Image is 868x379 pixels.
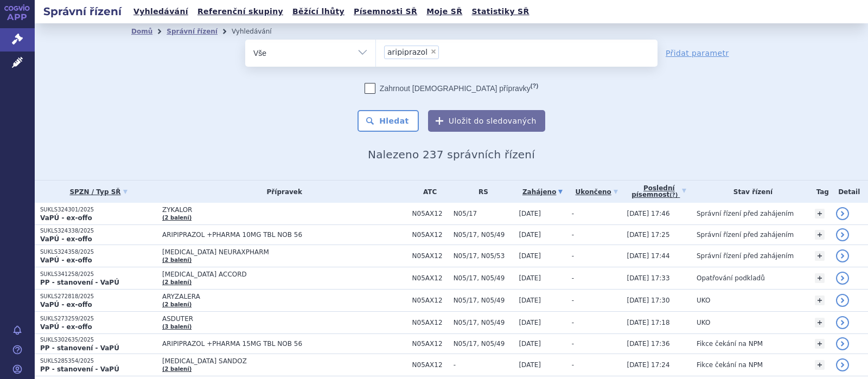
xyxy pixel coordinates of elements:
a: + [815,230,825,240]
span: Fikce čekání na NPM [697,361,763,369]
button: Uložit do sledovaných [428,110,545,132]
span: ARYZALERA [162,293,407,300]
th: ATC [407,181,448,203]
span: - [454,361,514,369]
span: N05AX12 [412,361,448,369]
a: Správní řízení [167,28,218,35]
span: ARIPIPRAZOL +PHARMA 15MG TBL NOB 56 [162,340,407,348]
span: N05AX12 [412,231,448,239]
li: Vyhledávání [232,23,286,40]
input: aripiprazol [442,45,448,59]
span: [DATE] [519,319,541,326]
span: - [572,231,574,239]
span: [DATE] 17:25 [627,231,670,239]
a: (3 balení) [162,324,192,330]
a: (2 balení) [162,301,192,307]
span: ZYKALOR [162,206,407,214]
span: [DATE] 17:24 [627,361,670,369]
span: UKO [697,297,710,304]
span: [DATE] [519,231,541,239]
span: N05AX12 [412,210,448,217]
strong: PP - stanovení - VaPÚ [40,344,119,352]
a: Ukončeno [572,184,622,200]
span: [DATE] [519,274,541,282]
a: + [815,251,825,261]
span: N05/17 [454,210,514,217]
abbr: (?) [669,192,678,198]
strong: VaPÚ - ex-offo [40,214,92,222]
span: [DATE] [519,297,541,304]
a: detail [836,316,849,329]
span: UKO [697,319,710,326]
label: Zahrnout [DEMOGRAPHIC_DATA] přípravky [365,83,538,94]
span: Fikce čekání na NPM [697,340,763,348]
span: N05/17, N05/49 [454,340,514,348]
a: detail [836,272,849,285]
span: [DATE] [519,361,541,369]
span: - [572,297,574,304]
a: Domů [131,28,152,35]
span: [DATE] 17:30 [627,297,670,304]
p: SUKLS273259/2025 [40,315,157,323]
a: detail [836,249,849,262]
a: (2 balení) [162,279,192,285]
span: [DATE] [519,252,541,260]
a: Referenční skupiny [194,4,286,19]
p: SUKLS285354/2025 [40,357,157,365]
a: + [815,339,825,349]
span: N05AX12 [412,297,448,304]
span: - [572,274,574,282]
a: Moje SŘ [423,4,465,19]
span: [DATE] 17:46 [627,210,670,217]
span: [DATE] [519,340,541,348]
strong: VaPÚ - ex-offo [40,301,92,309]
span: aripiprazol [387,48,427,56]
p: SUKLS341258/2025 [40,271,157,278]
span: Opatřování podkladů [697,274,765,282]
strong: VaPÚ - ex-offo [40,323,92,331]
span: N05/17, N05/49 [454,274,514,282]
a: (2 balení) [162,257,192,263]
a: + [815,318,825,327]
abbr: (?) [531,82,538,89]
span: N05AX12 [412,274,448,282]
h2: Správní řízení [35,4,130,19]
p: SUKLS324338/2025 [40,227,157,235]
span: Správní řízení před zahájením [697,252,794,260]
button: Hledat [358,110,419,132]
span: ARIPIPRAZOL +PHARMA 10MG TBL NOB 56 [162,231,407,239]
a: + [815,360,825,370]
th: RS [448,181,514,203]
a: detail [836,358,849,371]
a: + [815,209,825,219]
a: Statistiky SŘ [468,4,532,19]
strong: VaPÚ - ex-offo [40,256,92,264]
span: [DATE] 17:33 [627,274,670,282]
span: N05AX12 [412,340,448,348]
a: SPZN / Typ SŘ [40,184,157,200]
p: SUKLS324301/2025 [40,206,157,214]
a: + [815,273,825,283]
span: - [572,252,574,260]
th: Stav řízení [691,181,809,203]
span: [MEDICAL_DATA] ACCORD [162,271,407,278]
span: N05/17, N05/49 [454,231,514,239]
th: Přípravek [157,181,407,203]
span: Správní řízení před zahájením [697,210,794,217]
span: ASDUTER [162,315,407,323]
a: (2 balení) [162,215,192,221]
span: N05AX12 [412,252,448,260]
p: SUKLS302635/2025 [40,336,157,344]
p: SUKLS324358/2025 [40,248,157,256]
span: [DATE] [519,210,541,217]
strong: PP - stanovení - VaPÚ [40,279,119,286]
span: N05/17, N05/53 [454,252,514,260]
a: detail [836,294,849,307]
a: detail [836,337,849,350]
span: [DATE] 17:36 [627,340,670,348]
span: [MEDICAL_DATA] SANDOZ [162,357,407,365]
a: Zahájeno [519,184,566,200]
th: Tag [809,181,830,203]
strong: VaPÚ - ex-offo [40,235,92,243]
strong: PP - stanovení - VaPÚ [40,365,119,373]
